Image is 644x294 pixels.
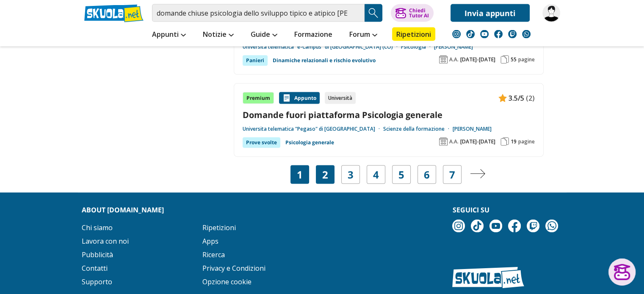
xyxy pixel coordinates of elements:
a: Università telematica "e-Campus" di [GEOGRAPHIC_DATA] (CO) [243,44,401,50]
img: twitch [527,220,539,232]
img: instagram [452,220,465,232]
div: Panieri [243,55,268,66]
a: Psicologia [401,44,434,50]
span: [DATE]-[DATE] [460,138,495,145]
button: ChiediTutor AI [391,4,434,22]
a: Appunti [150,27,188,43]
a: Guide [249,27,279,43]
input: Cerca appunti, riassunti o versioni [152,4,365,22]
a: Forum [347,27,379,43]
a: Notizie [201,27,236,43]
a: [PERSON_NAME] [434,44,473,50]
img: Anno accademico [439,55,448,64]
span: pagine [518,56,535,63]
img: Anno accademico [439,137,448,146]
img: Appunti contenuto [282,94,291,102]
img: instagram [452,30,461,38]
span: A.A. [449,56,459,63]
a: Chi siamo [82,223,113,232]
nav: Navigazione pagine [234,165,544,184]
img: Skuola.net [452,267,524,288]
span: [DATE]-[DATE] [460,56,495,63]
img: facebook [494,30,503,38]
a: Pagina successiva [470,169,485,181]
img: facebook [508,220,521,232]
img: tiktok [471,220,484,232]
a: Formazione [292,27,334,43]
a: Invia appunti [451,4,530,22]
img: Appunti contenuto [498,94,507,102]
a: 5 [398,169,404,181]
a: [PERSON_NAME] [453,126,492,132]
img: WhatsApp [522,30,531,38]
a: Opzione cookie [202,277,252,286]
a: 3 [348,169,354,181]
img: Lallacocco98 [542,4,560,22]
span: A.A. [449,138,459,145]
span: 3.5/5 [509,93,524,104]
img: Pagine [500,137,509,146]
a: Psicologia generale [285,137,334,148]
span: 19 [511,138,517,145]
a: Domande fuori piattaforma Psicologia generale [243,109,535,121]
button: Search Button [365,4,382,22]
div: Chiedi Tutor AI [409,8,428,18]
span: (2) [526,93,535,104]
a: Supporto [82,277,112,286]
img: Cerca appunti, riassunti o versioni [367,7,380,19]
a: Contatti [82,264,108,273]
div: Università [325,92,356,104]
a: 6 [424,169,430,181]
a: Apps [202,236,218,246]
span: 1 [297,169,303,181]
div: Prove svolte [243,137,280,148]
img: youtube [489,220,502,232]
div: Appunto [279,92,320,104]
img: Pagine [500,55,509,64]
img: tiktok [466,30,475,38]
strong: About [DOMAIN_NAME] [82,205,164,214]
a: Ripetizioni [202,223,236,232]
a: Ripetizioni [392,27,435,41]
img: twitch [508,30,517,38]
span: pagine [518,138,535,145]
a: 4 [373,169,379,181]
a: Pubblicità [82,250,113,259]
a: Dinamiche relazionali e rischio evolutivo [273,55,376,66]
a: Lavora con noi [82,236,129,246]
span: 55 [511,56,517,63]
img: WhatsApp [545,220,558,232]
strong: Seguici su [452,205,489,214]
a: 7 [449,169,455,181]
a: Universita telematica "Pegaso" di [GEOGRAPHIC_DATA] [243,126,383,132]
div: Premium [243,92,274,104]
a: Scienze della formazione [383,126,453,132]
img: youtube [480,30,489,38]
img: Pagina successiva [470,169,485,179]
a: Ricerca [202,250,225,259]
a: 2 [322,169,328,181]
a: Privacy e Condizioni [202,264,265,273]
